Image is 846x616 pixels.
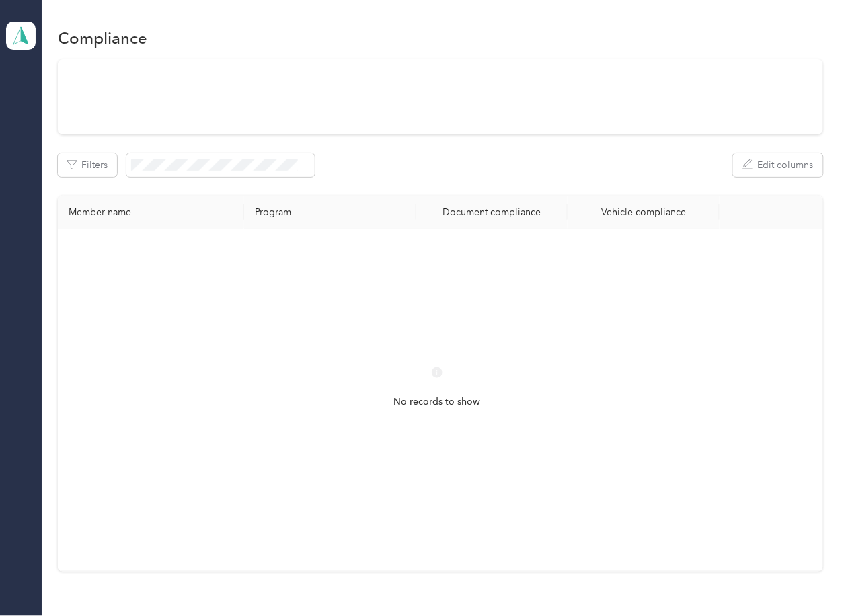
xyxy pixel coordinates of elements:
div: Document compliance [427,206,557,218]
th: Program [244,196,416,229]
th: Member name [58,196,244,229]
span: No records to show [394,395,481,410]
button: Edit columns [733,153,823,177]
iframe: Everlance-gr Chat Button Frame [771,541,846,616]
h1: Compliance [58,31,147,45]
div: Vehicle compliance [578,206,708,218]
button: Filters [58,153,117,177]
